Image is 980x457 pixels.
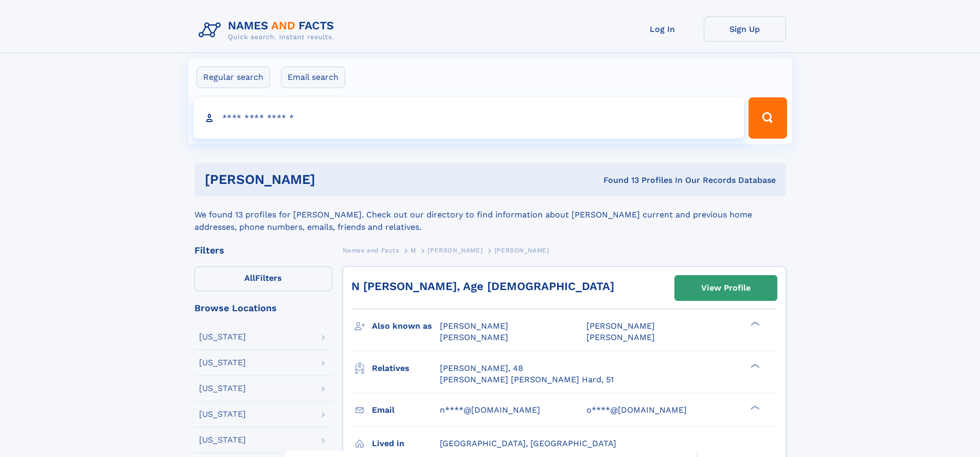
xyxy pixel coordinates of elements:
[459,175,776,186] div: Found 13 Profiles In Our Records Database
[372,435,440,452] h3: Lived in
[586,332,655,342] span: [PERSON_NAME]
[197,66,270,88] label: Regular search
[427,244,483,257] a: [PERSON_NAME]
[494,247,549,254] span: [PERSON_NAME]
[351,280,614,293] a: N [PERSON_NAME], Age [DEMOGRAPHIC_DATA]
[194,16,343,44] img: Logo Names and Facts
[704,16,786,42] a: Sign Up
[194,303,332,313] div: Browse Locations
[244,273,255,283] span: All
[586,321,655,331] span: [PERSON_NAME]
[675,276,777,300] a: View Profile
[440,332,508,342] span: [PERSON_NAME]
[440,363,523,374] a: [PERSON_NAME], 48
[621,16,704,42] a: Log In
[440,374,614,385] a: [PERSON_NAME] [PERSON_NAME] Hard, 51
[411,244,416,257] a: M
[343,244,399,257] a: Names and Facts
[372,317,440,335] h3: Also known as
[199,333,246,341] div: [US_STATE]
[199,410,246,418] div: [US_STATE]
[440,438,616,448] span: [GEOGRAPHIC_DATA], [GEOGRAPHIC_DATA]
[199,436,246,444] div: [US_STATE]
[701,276,751,300] div: View Profile
[749,97,787,139] button: Search Button
[281,66,345,88] label: Email search
[199,359,246,367] div: [US_STATE]
[748,404,760,411] div: ❯
[427,247,483,254] span: [PERSON_NAME]
[193,97,744,139] input: search input
[194,246,332,255] div: Filters
[748,320,760,327] div: ❯
[199,384,246,393] div: [US_STATE]
[194,266,332,291] label: Filters
[411,247,416,254] span: M
[372,360,440,377] h3: Relatives
[748,362,760,369] div: ❯
[194,196,786,233] div: We found 13 profiles for [PERSON_NAME]. Check out our directory to find information about [PERSON...
[440,321,508,331] span: [PERSON_NAME]
[205,173,459,186] h1: [PERSON_NAME]
[372,401,440,419] h3: Email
